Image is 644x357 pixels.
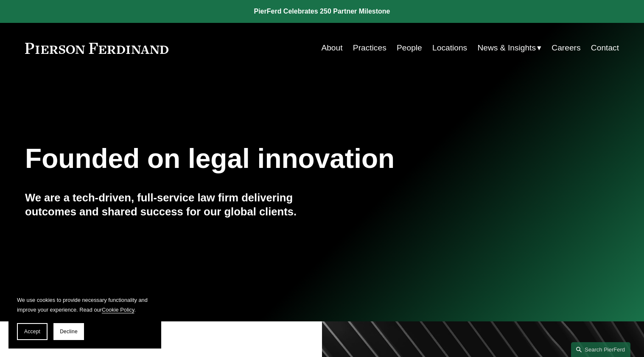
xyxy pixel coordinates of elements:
[591,40,619,56] a: Contact
[353,40,386,56] a: Practices
[17,295,153,315] p: We use cookies to provide necessary functionality and improve your experience. Read our .
[17,323,48,340] button: Accept
[397,40,422,56] a: People
[102,307,134,313] a: Cookie Policy
[24,329,40,335] span: Accept
[552,40,580,56] a: Careers
[8,287,161,349] section: Cookie banner
[321,40,342,56] a: About
[53,323,84,340] button: Decline
[477,40,541,56] a: folder dropdown
[60,329,78,335] span: Decline
[25,191,322,218] h4: We are a tech-driven, full-service law firm delivering outcomes and shared success for our global...
[25,143,520,174] h1: Founded on legal innovation
[571,342,630,357] a: Search this site
[477,41,536,56] span: News & Insights
[432,40,467,56] a: Locations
